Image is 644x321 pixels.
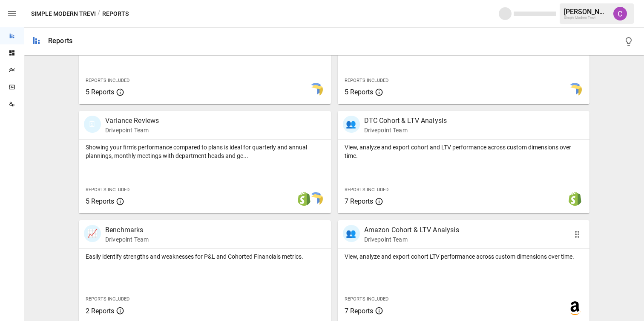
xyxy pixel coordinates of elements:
span: Reports Included [345,296,388,302]
p: Amazon Cohort & LTV Analysis [364,225,459,235]
span: 5 Reports [86,88,114,96]
span: Reports Included [86,187,129,193]
div: / [98,9,101,19]
p: Easily identify strengths and weaknesses for P&L and Cohorted Financials metrics. [86,252,324,261]
div: 🗓 [84,116,101,133]
p: View, analyze and export cohort LTV performance across custom dimensions over time. [345,252,583,261]
p: Drivepoint Team [364,126,447,134]
img: Corbin Wallace [613,7,627,20]
div: 📈 [84,225,101,242]
div: 👥 [343,225,360,242]
button: Corbin Wallace [608,2,632,26]
div: Simple Modern Trevi [564,16,608,20]
button: Simple Modern Trevi [31,9,96,19]
span: Reports Included [86,78,129,83]
div: 👥 [343,116,360,133]
p: DTC Cohort & LTV Analysis [364,116,447,126]
span: Reports Included [345,78,388,83]
img: shopify [297,192,311,206]
img: amazon [568,301,582,315]
span: Reports Included [86,296,129,302]
p: Benchmarks [105,225,149,235]
span: Reports Included [345,187,388,193]
p: Drivepoint Team [105,126,159,134]
img: shopify [568,192,582,206]
span: 2 Reports [86,307,114,315]
p: View, analyze and export cohort and LTV performance across custom dimensions over time. [345,143,583,160]
p: Drivepoint Team [105,235,149,244]
span: 7 Reports [345,307,373,315]
img: smart model [309,83,323,96]
span: 5 Reports [86,197,114,205]
div: [PERSON_NAME] [564,8,608,16]
p: Showing your firm's performance compared to plans is ideal for quarterly and annual plannings, mo... [86,143,324,160]
img: smart model [568,83,582,96]
span: 5 Reports [345,88,373,96]
img: smart model [309,192,323,206]
span: 7 Reports [345,197,373,205]
p: Variance Reviews [105,116,159,126]
p: Drivepoint Team [364,235,459,244]
div: Reports [48,37,72,45]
